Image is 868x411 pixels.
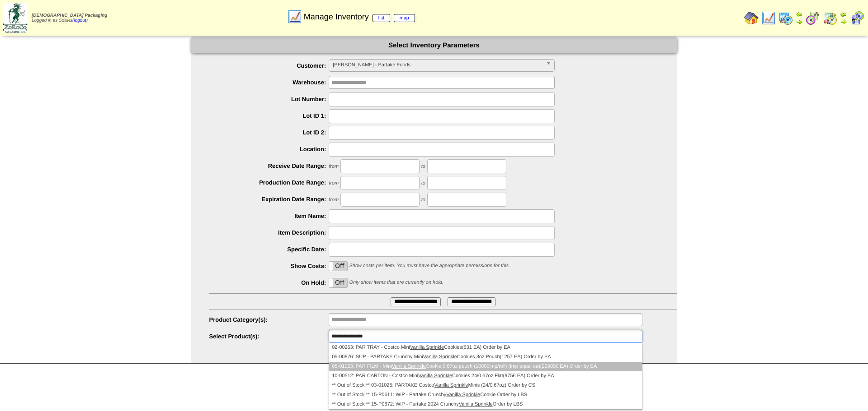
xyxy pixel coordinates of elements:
li: 05-01023: PAR FILM - Mini Cookie 0.67oz pouch (10000imp/roll) (imp equal ea)(229090 EA) Order by EA [329,362,642,371]
em: Vanilla Sprinkle [392,364,426,369]
span: [DEMOGRAPHIC_DATA] Packaging [32,13,107,18]
em: Vanilla Sprinkle [459,402,493,407]
img: home.gif [744,11,759,25]
span: [PERSON_NAME] - Partake Foods [333,60,542,70]
label: Product Category(s): [209,316,329,323]
label: Location: [209,146,329,152]
a: (logout) [72,18,88,23]
em: Vanilla Sprinkle [423,354,457,360]
label: Lot ID 2: [209,129,329,136]
label: Show Costs: [209,263,329,269]
a: list [373,14,390,22]
span: from [329,197,339,203]
span: from [329,180,339,186]
span: Only show items that are currently on hold. [349,280,443,285]
label: Production Date Range: [209,179,329,186]
li: ** Out of Stock ** 15-P0611: WIP - Partake Crunchy Cookie Order by LBS [329,390,642,400]
em: Vanilla Sprinkle [434,383,468,388]
label: Item Description: [209,229,329,236]
img: arrowleft.gif [840,11,847,18]
label: Select Product(s): [209,333,329,340]
div: OnOff [329,278,348,288]
li: 05-00876: SUP - PARTAKE Crunchy Mini Cookies 3oz Pouch(1257 EA) Order by EA [329,352,642,362]
span: Show costs per item. You must have the appropriate permissions for this. [349,263,510,268]
label: Specific Date: [209,246,329,253]
label: Lot Number: [209,96,329,102]
div: Select Inventory Parameters [191,37,677,53]
label: Off [329,278,347,287]
label: Expiration Date Range: [209,196,329,203]
div: OnOff [329,261,348,271]
label: Item Name: [209,212,329,219]
li: 10-00512: PAR CARTON - Costco Mini Cookies 24/0.67oz Flat(9756 EA) Order by EA [329,371,642,381]
img: line_graph.gif [288,9,302,24]
label: On Hold: [209,279,329,286]
label: Customer: [209,62,329,69]
em: Vanilla Sprinkle [418,373,452,379]
em: Vanilla Sprinkle [410,345,444,350]
span: to [421,197,425,203]
label: Warehouse: [209,79,329,86]
span: Logged in as Sdavis [32,13,107,23]
span: Manage Inventory [304,12,415,22]
label: Lot ID 1: [209,112,329,119]
img: calendarblend.gif [806,11,820,25]
img: line_graph.gif [761,11,776,25]
label: Receive Date Range: [209,162,329,169]
img: arrowleft.gif [796,11,803,18]
img: arrowright.gif [796,18,803,25]
img: arrowright.gif [840,18,847,25]
li: 02-00263: PAR TRAY - Costco Mini Cookies(631 EA) Order by EA [329,343,642,352]
img: calendarcustomer.gif [850,11,864,25]
span: to [421,164,425,169]
em: Vanilla Sprinkle [446,392,480,397]
img: zoroco-logo-small.webp [3,3,28,33]
img: calendarinout.gif [823,11,837,25]
a: map [394,14,415,22]
li: ** Out of Stock ** 03-01025: PARTAKE Costco Minis (24/0.67oz) Order by CS [329,381,642,390]
img: calendarprod.gif [778,11,793,25]
span: from [329,164,339,169]
li: ** Out of Stock ** 15-P0672: WIP - Partake 2024 Crunchy Order by LBS [329,400,642,409]
span: to [421,180,425,186]
label: Off [329,262,347,271]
